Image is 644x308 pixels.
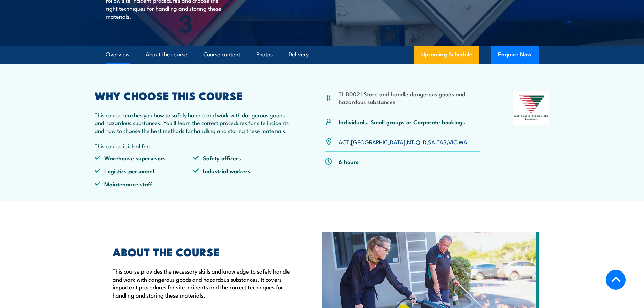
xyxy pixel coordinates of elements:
[95,91,292,100] h2: WHY CHOOSE THIS COURSE
[203,46,240,64] a: Course content
[146,46,187,64] a: About the course
[95,180,193,188] li: Maintenance staff
[95,167,193,175] li: Logistics personnel
[95,154,193,162] li: Warehouse supervisors
[416,138,426,146] a: QLD
[289,46,309,64] a: Delivery
[513,91,550,125] img: Nationally Recognised Training logo.
[339,90,480,106] li: TLID0021 Store and handle dangerous goods and hazardous substances
[95,111,292,135] p: This course teaches you how to safely handle and work with dangerous goods and hazardous substanc...
[106,46,130,64] a: Overview
[339,118,465,126] p: Individuals, Small groups or Corporate bookings
[193,154,292,162] li: Safety officers
[414,46,479,64] a: Upcoming Schedule
[193,167,292,175] li: Industrial workers
[95,142,292,150] p: This course is ideal for:
[448,138,457,146] a: VIC
[339,158,359,165] p: 6 hours
[113,247,291,256] h2: ABOUT THE COURSE
[428,138,435,146] a: SA
[256,46,273,64] a: Photos
[459,138,467,146] a: WA
[351,138,405,146] a: [GEOGRAPHIC_DATA]
[113,267,291,299] p: This course provides the necessary skills and knowledge to safely handle and work with dangerous ...
[437,138,447,146] a: TAS
[339,138,467,146] p: , , , , , , ,
[491,46,539,64] button: Enquire Now
[339,138,349,146] a: ACT
[407,138,414,146] a: NT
